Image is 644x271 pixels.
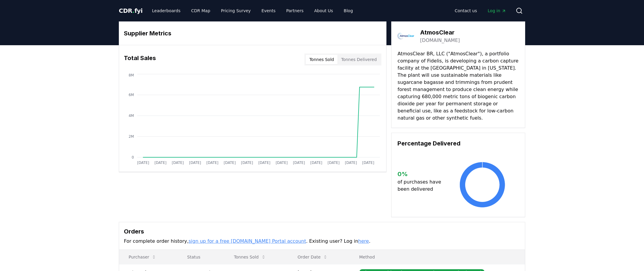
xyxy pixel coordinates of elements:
[488,8,506,14] span: Log in
[293,251,333,263] button: Order Date
[282,5,308,16] a: Partners
[257,5,280,16] a: Events
[124,29,381,38] h3: Supplier Metrics
[119,7,143,15] a: CDR.fyi
[124,54,156,65] h3: Total Sales
[124,238,520,245] p: For complete order history, . Existing user? Log in .
[450,5,482,16] a: Contact us
[420,37,460,44] a: [DOMAIN_NAME]
[310,5,338,16] a: About Us
[397,170,446,178] h3: 0 %
[187,5,215,16] a: CDR Map
[483,5,511,16] a: Log in
[147,5,358,16] nav: Main
[241,161,253,165] tspan: [DATE]
[229,251,271,263] button: Tonnes Sold
[154,161,167,165] tspan: [DATE]
[129,93,134,97] tspan: 6M
[397,139,519,148] h3: Percentage Delivered
[189,161,201,165] tspan: [DATE]
[310,161,323,165] tspan: [DATE]
[182,254,220,260] p: Status
[119,7,143,14] span: CDR fyi
[206,161,219,165] tspan: [DATE]
[397,178,446,193] p: of purchases have been delivered
[328,161,340,165] tspan: [DATE]
[397,50,519,122] p: AtmosClear BR, LLC ("AtmosClear"), a portfolio company of Fidelis, is developing a carbon capture...
[129,134,134,139] tspan: 2M
[420,28,460,37] h3: AtmosClear
[129,114,134,118] tspan: 4M
[358,238,369,244] a: here
[132,7,135,14] span: .
[224,161,236,165] tspan: [DATE]
[124,251,161,263] button: Purchaser
[345,161,357,165] tspan: [DATE]
[147,5,185,16] a: Leaderboards
[172,161,184,165] tspan: [DATE]
[276,161,288,165] tspan: [DATE]
[397,28,414,44] img: AtmosClear-logo
[362,161,375,165] tspan: [DATE]
[124,227,520,236] h3: Orders
[354,254,520,260] p: Method
[339,5,358,16] a: Blog
[132,155,134,159] tspan: 0
[137,161,149,165] tspan: [DATE]
[450,5,511,16] nav: Main
[258,161,271,165] tspan: [DATE]
[189,238,306,244] a: sign up for a free [DOMAIN_NAME] Portal account
[293,161,305,165] tspan: [DATE]
[306,55,337,64] button: Tonnes Sold
[216,5,255,16] a: Pricing Survey
[129,73,134,77] tspan: 8M
[337,55,380,64] button: Tonnes Delivered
